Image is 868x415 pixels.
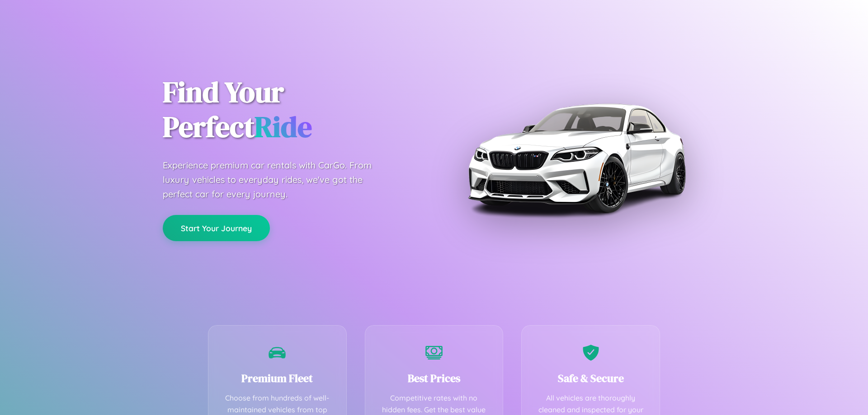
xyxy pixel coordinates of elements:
[255,107,312,146] span: Ride
[163,158,389,201] p: Experience premium car rentals with CarGo. From luxury vehicles to everyday rides, we've got the ...
[535,371,646,386] h3: Safe & Secure
[379,371,490,386] h3: Best Prices
[163,215,270,241] button: Start Your Journey
[222,371,333,386] h3: Premium Fleet
[163,75,420,145] h1: Find Your Perfect
[463,45,689,271] img: Premium BMW car rental vehicle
